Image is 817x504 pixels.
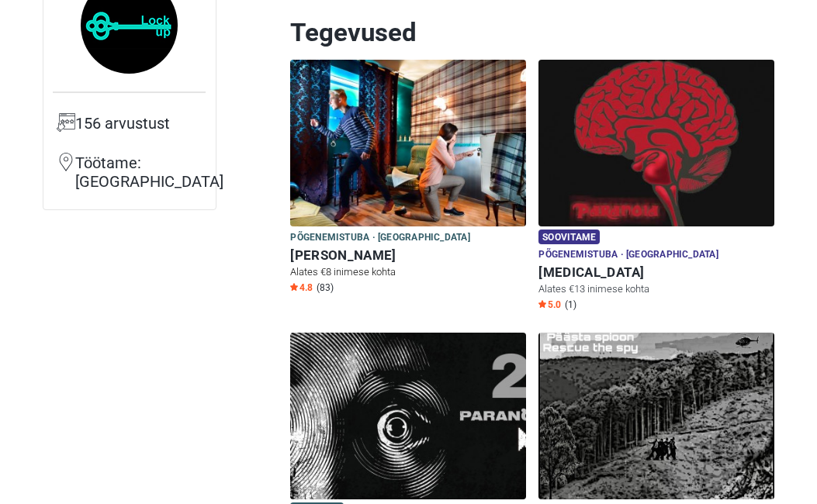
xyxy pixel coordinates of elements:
[538,60,774,313] a: Paranoia Soovitame Põgenemistuba · [GEOGRAPHIC_DATA] [MEDICAL_DATA] Alates €13 inimese kohta Star...
[290,265,526,279] p: Alates €8 inimese kohta
[75,152,223,200] td: Töötame: [GEOGRAPHIC_DATA]
[538,300,546,308] img: Star
[538,264,774,281] h6: [MEDICAL_DATA]
[538,333,774,499] img: Trust
[538,230,600,244] span: Soovitame
[290,247,526,264] h6: [PERSON_NAME]
[538,282,774,296] p: Alates €13 inimese kohta
[290,60,526,297] a: Sherlock Holmes Põgenemistuba · [GEOGRAPHIC_DATA] [PERSON_NAME] Alates €8 inimese kohta Star4.8 (83)
[538,247,718,264] span: Põgenemistuba · [GEOGRAPHIC_DATA]
[538,60,774,226] img: Paranoia
[290,230,469,247] span: Põgenemistuba · [GEOGRAPHIC_DATA]
[290,333,526,499] img: 2 Paranoid
[290,60,526,226] img: Sherlock Holmes
[75,112,223,152] td: 156 arvustust
[290,281,313,294] span: 4.8
[290,283,298,291] img: Star
[317,281,334,294] span: (83)
[538,299,561,311] span: 5.0
[565,299,576,311] span: (1)
[290,17,774,48] h2: Tegevused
